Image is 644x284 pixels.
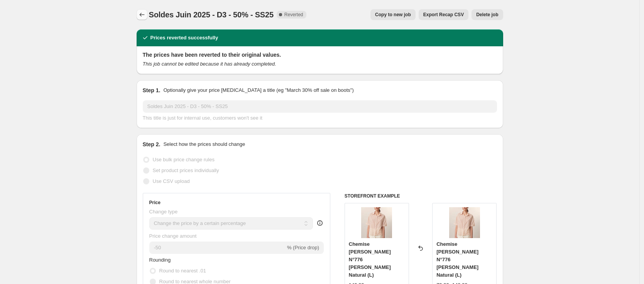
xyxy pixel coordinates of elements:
input: -15 [149,242,286,254]
span: Reverted [284,12,303,18]
button: Delete job [472,9,503,20]
span: Copy to new job [375,12,411,18]
i: This job cannot be edited because it has already completed. [143,61,276,67]
span: % (Price drop) [287,245,319,250]
img: chemise-edith-n0776-merle-natural-che1577602-l-129545_80x.jpg [361,207,392,238]
span: Use bulk price change rules [153,157,215,162]
span: Price change amount [149,233,197,239]
span: Chemise [PERSON_NAME] N°776 [PERSON_NAME] Natural (L) [436,241,478,278]
button: Copy to new job [370,9,416,20]
div: help [316,219,324,227]
span: Export Recap CSV [423,12,464,18]
span: Rounding [149,257,171,263]
span: Delete job [476,12,498,18]
h6: STOREFRONT EXAMPLE [345,193,497,199]
p: Select how the prices should change [163,140,245,148]
span: Soldes Juin 2025 - D3 - 50% - SS25 [149,10,274,19]
button: Price change jobs [137,9,147,20]
button: Export Recap CSV [419,9,468,20]
span: Use CSV upload [153,178,190,184]
span: Round to nearest .01 [159,268,206,274]
input: 30% off holiday sale [143,100,497,113]
span: Chemise [PERSON_NAME] N°776 [PERSON_NAME] Natural (L) [349,241,391,278]
span: Set product prices individually [153,167,219,173]
span: Change type [149,209,178,215]
img: chemise-edith-n0776-merle-natural-che1577602-l-129545_80x.jpg [449,207,480,238]
h2: Step 1. [143,86,161,94]
p: Optionally give your price [MEDICAL_DATA] a title (eg "March 30% off sale on boots") [163,86,353,94]
h2: Prices reverted successfully [150,34,218,42]
h3: Price [149,199,161,206]
h2: The prices have been reverted to their original values. [143,51,497,59]
h2: Step 2. [143,140,161,148]
span: This title is just for internal use, customers won't see it [143,115,262,121]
